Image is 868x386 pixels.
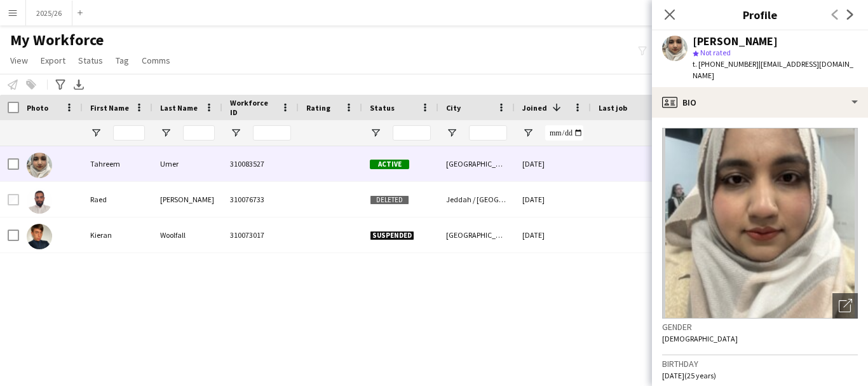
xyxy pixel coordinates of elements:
[832,293,858,319] div: Open photos pop-in
[662,128,858,319] img: Crew avatar or photo
[446,127,458,139] button: Open Filter Menu
[515,146,591,181] div: [DATE]
[222,217,299,252] div: 310073017
[393,125,431,141] input: Status Filter Input
[230,127,241,139] button: Open Filter Menu
[438,217,515,252] div: [GEOGRAPHIC_DATA]
[8,194,19,205] input: Row Selection is disabled for this row (unchecked)
[36,52,71,69] a: Export
[41,55,65,66] span: Export
[222,146,299,181] div: 310083527
[438,182,515,217] div: Jeddah / [GEOGRAPHIC_DATA]
[370,127,381,139] button: Open Filter Menu
[53,77,68,92] app-action-btn: Advanced filters
[83,182,153,217] div: Raed
[662,334,738,343] span: [DEMOGRAPHIC_DATA]
[113,125,145,141] input: First Name Filter Input
[27,103,48,113] span: Photo
[153,182,222,217] div: [PERSON_NAME]
[111,52,134,69] a: Tag
[693,59,759,69] span: t. [PHONE_NUMBER]
[700,48,731,57] span: Not rated
[90,127,102,139] button: Open Filter Menu
[469,125,507,141] input: City Filter Input
[693,36,778,47] div: [PERSON_NAME]
[83,217,153,252] div: Kieran
[253,125,291,141] input: Workforce ID Filter Input
[142,55,170,66] span: Comms
[693,59,853,80] span: | [EMAIL_ADDRESS][DOMAIN_NAME]
[153,146,222,181] div: Umer
[662,358,858,369] h3: Birthday
[27,153,52,178] img: Tahreem Umer
[78,55,103,66] span: Status
[662,321,858,333] h3: Gender
[515,182,591,217] div: [DATE]
[10,31,104,50] span: My Workforce
[153,217,222,252] div: Woolfall
[515,217,591,252] div: [DATE]
[137,52,175,69] a: Comms
[370,195,409,205] span: Deleted
[222,182,299,217] div: 310076733
[599,103,627,113] span: Last job
[160,127,172,139] button: Open Filter Menu
[116,55,129,66] span: Tag
[230,98,276,117] span: Workforce ID
[90,103,129,113] span: First Name
[27,188,52,214] img: Raed Ali
[26,1,72,25] button: 2025/26
[160,103,198,113] span: Last Name
[83,146,153,181] div: Tahreem
[522,127,534,139] button: Open Filter Menu
[370,231,414,240] span: Suspended
[73,52,108,69] a: Status
[446,103,461,113] span: City
[306,103,330,113] span: Rating
[545,125,583,141] input: Joined Filter Input
[522,103,547,113] span: Joined
[370,103,395,113] span: Status
[370,160,409,169] span: Active
[652,87,868,118] div: Bio
[71,77,86,92] app-action-btn: Export XLSX
[5,52,33,69] a: View
[662,371,716,380] span: [DATE] (25 years)
[183,125,215,141] input: Last Name Filter Input
[652,6,868,23] h3: Profile
[27,224,52,249] img: Kieran Woolfall
[438,146,515,181] div: [GEOGRAPHIC_DATA]
[10,55,28,66] span: View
